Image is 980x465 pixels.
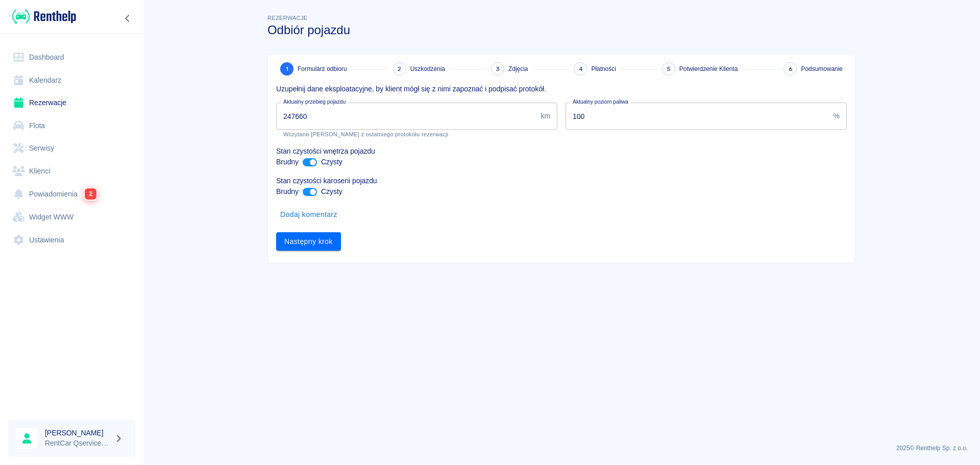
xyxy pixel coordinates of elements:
span: Rezerwacje [267,15,307,21]
a: Dashboard [8,46,135,69]
label: Aktualny przebieg pojazdu [283,98,346,106]
p: RentCar Qservice Damar Parts [45,438,110,449]
a: Rezerwacje [8,91,135,114]
a: Ustawienia [8,229,135,252]
h3: Odbiór pojazdu [267,23,855,37]
a: Powiadomienia2 [8,182,135,206]
a: Kalendarz [8,69,135,92]
span: Uszkodzenia [410,64,445,74]
p: % [834,111,840,121]
p: Czysty [321,186,342,197]
a: Klienci [8,160,135,183]
p: Stan czystości wnętrza pojazdu [276,146,847,157]
p: Brudny [276,157,299,167]
p: Stan czystości karoserii pojazdu [276,176,847,186]
button: Zwiń nawigację [120,12,135,25]
span: 3 [496,64,500,75]
h6: [PERSON_NAME] [45,428,110,438]
span: Płatności [591,64,616,74]
p: 2025 © Renthelp Sp. z o.o. [155,444,968,453]
span: Zdjęcia [508,64,528,74]
span: 1 [286,64,288,75]
a: Serwisy [8,137,135,160]
p: Brudny [276,186,299,197]
span: 4 [579,64,583,75]
button: Następny krok [276,232,341,251]
p: Czysty [321,157,342,167]
span: 5 [667,64,671,75]
span: Formularz odbioru [298,64,347,74]
label: Aktualny poziom paliwa [573,98,628,106]
p: Wczytano [PERSON_NAME] z ostatniego protokołu rezerwacji [283,131,550,138]
span: Potwierdzenie Klienta [679,64,738,74]
span: Podsumowanie [801,64,843,74]
p: km [541,111,550,121]
button: Dodaj komentarz [276,205,341,224]
span: 2 [398,64,401,75]
img: Renthelp logo [12,8,76,25]
span: 2 [85,188,96,200]
a: Widget WWW [8,206,135,229]
a: Renthelp logo [8,8,76,25]
span: 6 [789,64,792,75]
p: Uzupełnij dane eksploatacyjne, by klient mógł się z nimi zapoznać i podpisać protokół. [276,84,847,94]
a: Flota [8,114,135,137]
